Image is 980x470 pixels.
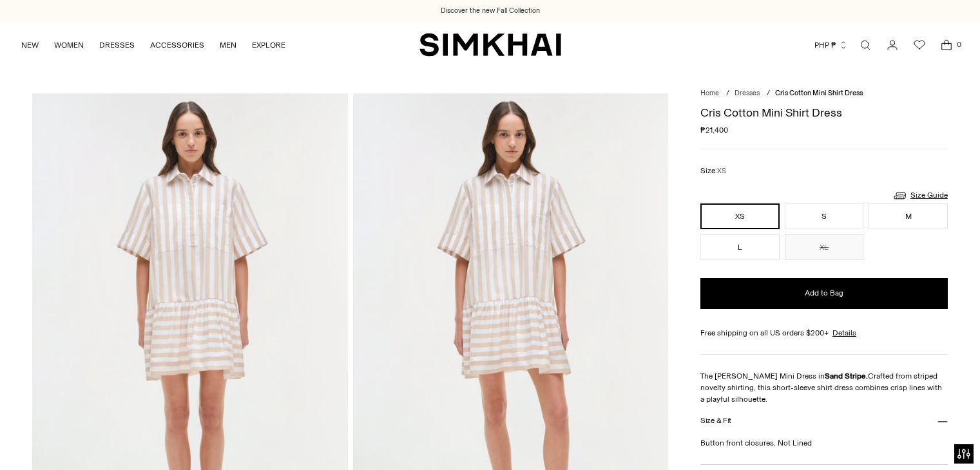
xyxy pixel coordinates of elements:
a: Dresses [735,89,760,97]
button: XL [785,234,864,260]
a: MEN [220,31,236,59]
a: NEW [21,31,39,59]
a: Open search modal [852,32,878,58]
a: EXPLORE [252,31,285,59]
button: S [785,203,864,229]
p: The [PERSON_NAME] Mini Dress in Crafted from striped novelty shirting, this short-sleeve shirt dr... [700,370,948,405]
button: Add to Bag [700,278,948,309]
button: PHP ₱ [814,31,848,59]
a: Open cart modal [934,32,959,58]
a: DRESSES [99,31,135,59]
a: Details [832,327,856,339]
label: Size: [700,165,726,177]
div: / [726,88,729,99]
div: / [767,88,770,99]
button: L [700,234,780,260]
span: XS [717,167,726,175]
div: Free shipping on all US orders $200+ [700,327,948,339]
a: Discover the new Fall Collection [441,6,540,16]
span: 0 [953,39,965,50]
b: Sand Stripe. [825,371,868,381]
a: Go to the account page [879,32,905,58]
a: ACCESSORIES [150,31,204,59]
a: WOMEN [54,31,84,59]
button: M [869,203,948,229]
p: Button front closures, Not Lined [700,437,948,449]
a: Wishlist [907,32,932,58]
a: Home [700,89,719,97]
span: Cris Cotton Mini Shirt Dress [775,89,863,97]
button: Size & Fit [700,405,948,438]
button: XS [700,203,780,229]
nav: breadcrumbs [700,88,948,99]
span: ₱21,400 [700,124,728,136]
a: Size Guide [892,187,948,203]
h1: Cris Cotton Mini Shirt Dress [700,107,948,118]
a: SIMKHAI [419,32,561,57]
h3: Size & Fit [700,417,731,425]
span: Add to Bag [805,288,843,299]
